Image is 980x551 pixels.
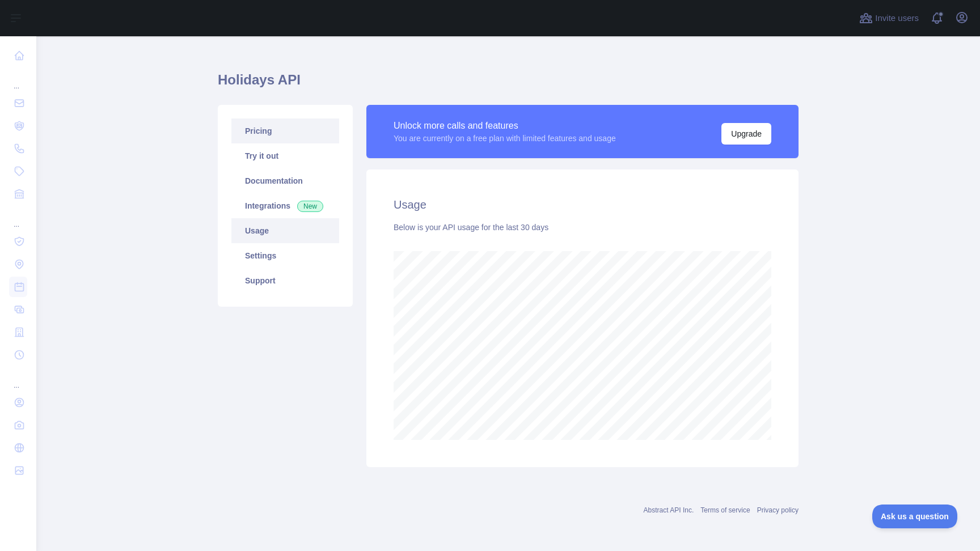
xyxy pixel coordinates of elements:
iframe: Toggle Customer Support [872,505,957,528]
div: ... [9,367,27,390]
span: New [297,201,323,212]
a: Support [231,268,339,293]
a: Documentation [231,168,339,193]
a: Pricing [231,118,339,143]
button: Upgrade [721,123,771,145]
a: Abstract API Inc. [644,506,694,514]
div: You are currently on a free plan with limited features and usage [394,133,616,144]
a: Terms of service [700,506,750,514]
div: ... [9,68,27,91]
div: ... [9,206,27,229]
a: Try it out [231,143,339,168]
h1: Holidays API [218,71,799,98]
button: Invite users [857,9,921,27]
a: Integrations New [231,193,339,218]
a: Usage [231,218,339,243]
div: Below is your API usage for the last 30 days [394,222,771,233]
span: Invite users [875,12,919,25]
a: Settings [231,243,339,268]
h2: Usage [394,197,771,213]
a: Privacy policy [757,506,799,514]
div: Unlock more calls and features [394,119,616,133]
